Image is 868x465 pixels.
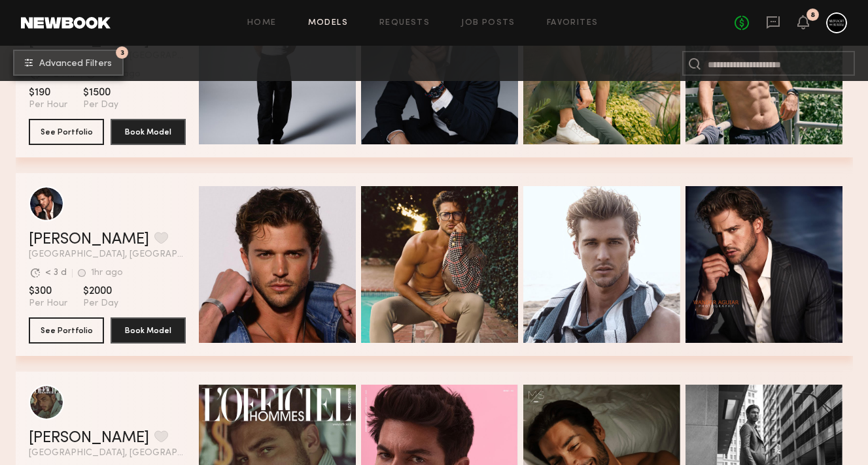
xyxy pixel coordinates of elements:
button: Book Model [111,119,186,145]
a: Requests [379,19,430,27]
button: See Portfolio [29,317,104,344]
div: 1hr ago [91,268,123,278]
span: [GEOGRAPHIC_DATA], [GEOGRAPHIC_DATA] [29,250,186,259]
span: Advanced Filters [39,59,112,69]
span: $300 [29,285,67,298]
span: Per Hour [29,99,67,111]
div: 8 [810,12,815,19]
span: [GEOGRAPHIC_DATA], [GEOGRAPHIC_DATA] [29,449,186,458]
button: 3Advanced Filters [13,50,124,76]
a: Home [247,19,277,27]
a: Models [308,19,348,27]
span: $2000 [83,285,118,298]
span: $1500 [83,86,118,99]
a: [PERSON_NAME] [29,430,149,446]
span: Per Day [83,99,118,111]
span: 3 [120,50,124,56]
span: Per Hour [29,298,67,310]
button: See Portfolio [29,119,104,145]
a: [PERSON_NAME] [29,232,149,248]
span: Per Day [83,298,118,310]
a: Favorites [547,19,599,27]
button: Book Model [111,317,186,344]
span: $190 [29,86,67,99]
a: Job Posts [461,19,515,27]
div: < 3 d [45,268,67,278]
